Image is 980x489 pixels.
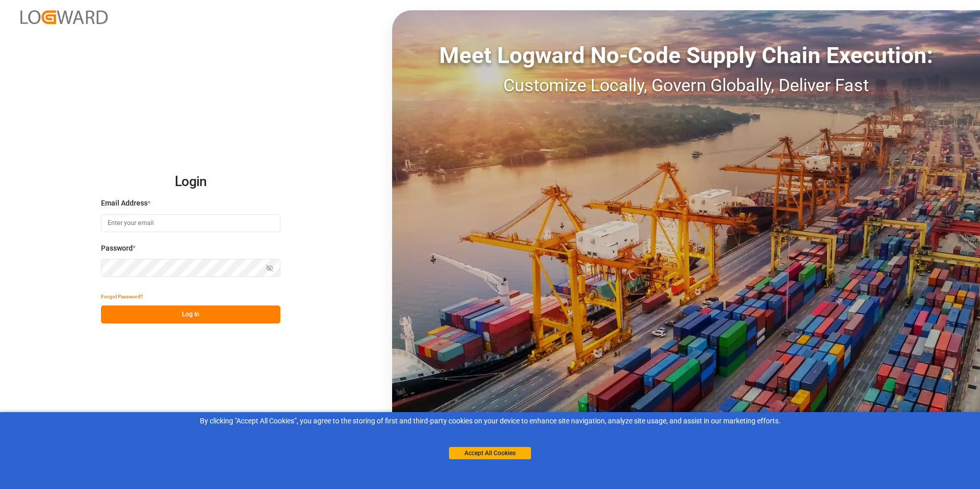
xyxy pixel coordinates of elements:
[7,416,973,426] div: By clicking "Accept All Cookies”, you agree to the storing of first and third-party cookies on yo...
[101,214,280,232] input: Enter your email
[101,198,148,209] span: Email Address
[21,10,108,24] img: Logward_new_orange.png
[392,38,980,72] div: Meet Logward No-Code Supply Chain Execution:
[101,305,280,323] button: Log In
[101,243,133,254] span: Password
[101,288,143,305] button: Forgot Password?
[449,447,531,459] button: Accept All Cookies
[392,72,980,98] div: Customize Locally, Govern Globally, Deliver Fast
[101,166,280,198] h2: Login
